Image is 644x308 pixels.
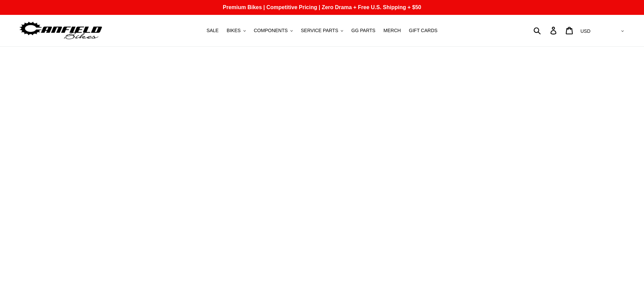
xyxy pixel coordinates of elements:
a: GIFT CARDS [406,26,441,35]
span: BIKES [227,28,241,33]
a: MERCH [380,26,404,35]
span: GG PARTS [351,28,375,33]
span: MERCH [383,28,401,33]
button: SERVICE PARTS [297,26,347,35]
a: SALE [203,26,222,35]
span: COMPONENTS [254,28,288,33]
button: BIKES [223,26,249,35]
button: COMPONENTS [251,26,296,35]
a: GG PARTS [348,26,379,35]
input: Search [537,23,554,38]
span: SALE [207,28,219,33]
span: SERVICE PARTS [301,28,338,33]
img: Canfield Bikes [19,20,103,41]
span: GIFT CARDS [409,28,438,33]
